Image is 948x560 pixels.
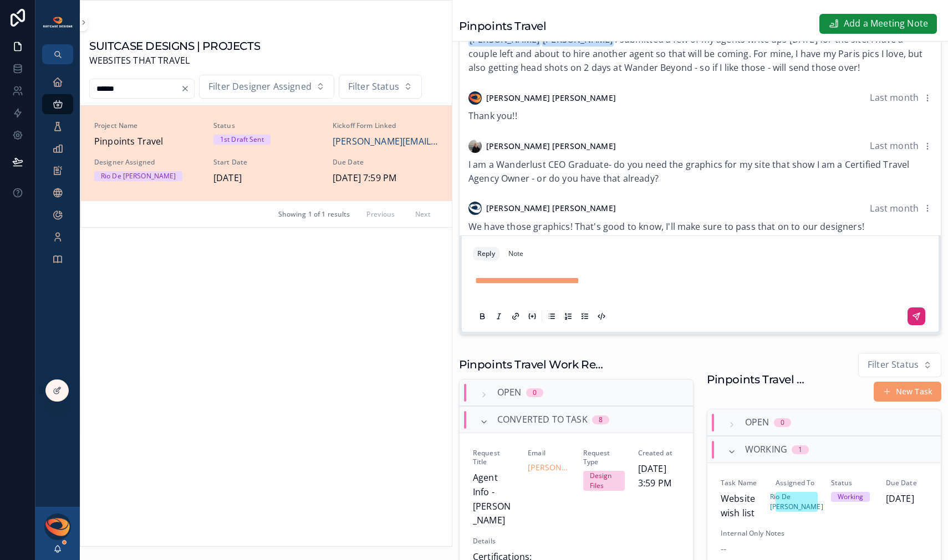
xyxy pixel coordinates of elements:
div: Rio De [PERSON_NAME] [770,492,823,512]
span: [DATE] 3:59 PM [638,462,680,490]
span: Start Date [213,158,319,167]
span: Filter Designer Assigned [208,80,312,94]
span: Internal Only Notes [721,529,927,538]
span: Converted to Task [497,413,588,427]
span: Pinpoints Travel [94,135,200,149]
span: Agent Info - [PERSON_NAME] [473,471,514,527]
span: WEBSITES THAT TRAVEL [89,54,260,68]
h1: Pinpoints Travel Tasks [707,372,805,387]
span: Filter Status [348,80,399,94]
span: Add a Meeting Note [844,17,928,31]
span: Task Name [721,479,762,487]
span: [PERSON_NAME] [PERSON_NAME] [486,203,616,214]
button: Select Button [858,353,941,377]
h1: Pinpoints Travel Work Requests [459,357,610,372]
a: Project NamePinpoints TravelStatus1st Draft SentKickoff Form Linked[PERSON_NAME][EMAIL_ADDRESS][D... [81,106,452,201]
button: Add a Meeting Note [819,14,937,34]
img: App logo [42,16,73,28]
span: Due Date [886,479,927,487]
span: I am a Wanderlust CEO Graduate- do you need the graphics for my site that show I am a Certified T... [468,158,909,185]
span: [PERSON_NAME] [542,32,614,47]
button: Note [504,247,528,260]
div: Design Files [590,471,618,491]
span: We have those graphics! That's good to know, I'll make sure to pass that on to our designers! [468,220,864,233]
span: [DATE] [213,171,319,186]
span: Working [745,443,787,457]
h1: Pinpoints Travel [459,18,547,34]
span: Created at [638,449,680,458]
span: Last month [870,202,919,214]
span: Last month [870,140,919,152]
div: scrollable content [35,64,80,284]
div: Rio De [PERSON_NAME] [101,171,176,181]
div: Note [508,249,523,258]
a: [PERSON_NAME][EMAIL_ADDRESS][DOMAIN_NAME] [528,462,569,473]
span: I submitted a few of my agents write ups [DATE] for the site. I have a couple left and about to h... [468,33,923,74]
button: Select Button [339,75,422,99]
button: Reply [473,247,500,260]
span: Filter Status [868,358,919,372]
span: Open [745,415,769,430]
span: [PERSON_NAME] [PERSON_NAME] [486,93,616,104]
div: 0 [533,388,537,397]
span: [DATE] [886,492,927,506]
h1: SUITCASE DESIGNS | PROJECTS [89,38,260,54]
div: 0 [781,418,784,427]
span: Assigned To [776,479,817,487]
span: Designer Assigned [94,158,200,167]
button: New Task [874,382,941,402]
span: Showing 1 of 1 results [278,210,350,219]
a: [PERSON_NAME][EMAIL_ADDRESS][DOMAIN_NAME] [333,135,439,149]
span: Project Name [94,121,200,130]
span: -- [721,542,726,557]
span: Website wish list [721,492,762,520]
div: 8 [599,415,603,424]
span: [PERSON_NAME] [PERSON_NAME] [486,141,616,152]
span: Status [213,121,319,130]
div: 1st Draft Sent [220,135,264,145]
span: Kickoff Form Linked [333,121,439,130]
button: Select Button [199,75,334,99]
button: Clear [181,84,194,93]
span: Email [528,449,569,458]
div: Working [838,492,864,502]
span: [PERSON_NAME] [468,32,541,47]
span: [DATE] 7:59 PM [333,171,439,186]
span: Thank you!! [468,110,517,122]
span: Status [831,479,873,487]
span: Request Title [473,449,514,466]
span: Open [497,386,522,400]
div: 1 [798,445,802,454]
span: Due Date [333,158,439,167]
span: Last month [870,91,919,104]
span: Request Type [583,449,625,466]
span: Details [473,537,680,546]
